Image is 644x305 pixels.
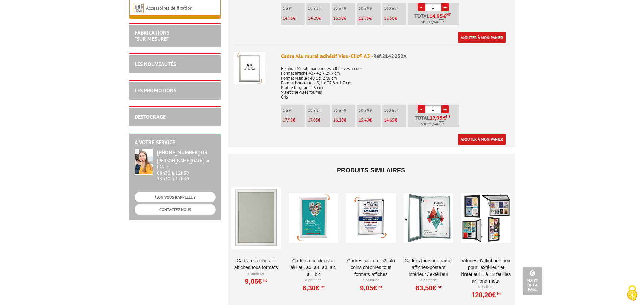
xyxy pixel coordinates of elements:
[281,52,509,60] div: Cadre Alu mural adhésif Visu-Clic® A3 -
[439,19,444,22] sup: TTC
[281,62,509,100] p: Fixation Murale par bandes adhésives au dos Format affiche A3 - 42 x 29,7 cm Format visible : 40,...
[461,284,511,290] p: À partir de
[624,285,641,302] img: Cookies (fenêtre modale)
[439,121,444,124] sup: TTC
[333,118,355,123] p: €
[308,108,330,113] p: 10 à 24
[523,267,542,295] a: Haut de la page
[360,286,382,290] a: 9,05€HT
[333,6,355,11] p: 25 à 49
[303,286,325,290] a: 6,30€HT
[359,108,381,113] p: 50 à 99
[446,12,451,17] sup: HT
[471,293,501,297] a: 120,20€HT
[359,16,381,21] p: €
[308,16,330,21] p: €
[308,118,330,123] p: €
[359,117,369,123] span: 15,40
[428,20,437,25] span: 17,94
[415,286,441,290] a: 63,50€HT
[373,52,407,59] span: Réf.2142232A
[135,139,216,146] h2: A votre service
[157,158,216,181] div: 08h30 à 12h30 13h30 à 17h30
[384,118,406,123] p: €
[404,257,453,278] a: Cadres [PERSON_NAME] affiches-posters intérieur / extérieur
[283,6,305,11] p: 1 à 9
[157,158,216,170] div: [PERSON_NAME][DATE] au [DATE]
[496,291,501,296] sup: HT
[231,257,281,271] a: Cadre Clic-Clac Alu affiches tous formats
[404,278,453,283] p: À partir de
[384,16,406,21] p: €
[289,257,338,278] a: Cadres Eco Clic-Clac alu A6, A5, A4, A3, A2, A1, B2
[231,271,281,276] p: À partir de
[234,52,265,84] img: Cadre Alu mural adhésif Visu-Clic® A3
[384,117,395,123] span: 14,65
[429,13,443,19] span: 14,95
[377,285,382,289] sup: HT
[289,278,338,283] p: À partir de
[443,115,446,121] span: €
[384,15,395,21] span: 12,50
[333,15,344,21] span: 13,50
[135,87,176,94] a: LES PROMOTIONS
[409,115,459,127] p: Total
[441,3,449,11] a: +
[283,108,305,113] p: 1 à 9
[458,134,506,145] a: Ajouter à mon panier
[446,114,450,119] sup: HT
[428,122,437,127] span: 21,54
[146,5,193,11] a: Accessoires de fixation
[308,6,330,11] p: 10 à 24
[283,16,305,21] p: €
[135,204,216,215] a: CONTACTEZ-NOUS
[262,278,267,283] sup: HT
[436,285,442,289] sup: HT
[308,15,318,21] span: 14,20
[430,115,443,121] span: 17,95
[135,192,216,202] a: ON VOUS RAPPELLE ?
[333,16,355,21] p: €
[346,257,396,278] a: Cadres Cadro-Clic® Alu coins chromés tous formats affiches
[337,167,405,174] span: Produits similaires
[421,122,444,127] span: Soit €
[134,3,144,13] img: Accessoires de fixation
[443,13,446,19] span: €
[245,279,267,283] a: 9,05€HT
[333,108,355,113] p: 25 à 49
[333,117,344,123] span: 16,20
[319,285,325,289] sup: HT
[135,149,153,175] img: widget-service.jpg
[409,13,459,25] p: Total
[458,32,506,43] a: Ajouter à mon panier
[461,257,511,284] a: VITRINES D'AFFICHAGE NOIR POUR L'EXTÉRIEUR ET L'INTÉRIEUR 1 À 12 FEUILLES A4 FOND MÉTAL
[418,105,425,113] a: -
[283,15,293,21] span: 14,95
[384,6,406,11] p: 100 et +
[283,118,305,123] p: €
[135,61,176,67] a: LES NOUVEAUTÉS
[283,117,293,123] span: 17,95
[418,3,425,11] a: -
[359,118,381,123] p: €
[359,6,381,11] p: 50 à 99
[308,117,318,123] span: 17,05
[135,29,169,42] a: FABRICATIONS"Sur Mesure"
[441,105,449,113] a: +
[384,108,406,113] p: 100 et +
[421,20,444,25] span: Soit €
[346,278,396,283] p: À partir de
[135,113,166,120] a: DESTOCKAGE
[157,149,207,156] strong: [PHONE_NUMBER] 03
[359,15,369,21] span: 12,85
[620,282,644,305] button: Cookies (fenêtre modale)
